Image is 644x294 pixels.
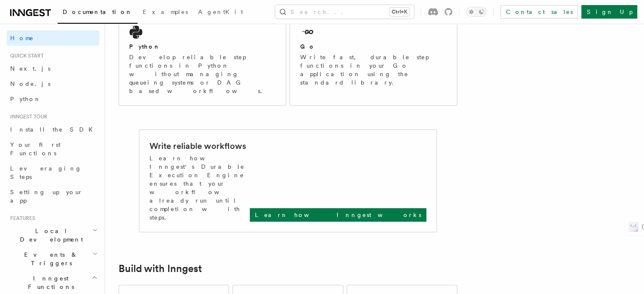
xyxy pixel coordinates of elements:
a: Leveraging Steps [7,161,100,184]
p: Develop reliable step functions in Python without managing queueing systems or DAG based workflows. [129,53,276,95]
span: Setting up your app [10,189,83,204]
span: Home [10,34,34,42]
p: Write fast, durable step functions in your Go application using the standard library. [300,53,447,87]
a: Learn how Inngest works [250,208,426,222]
span: Examples [143,8,188,15]
a: Sign Up [581,5,637,19]
p: Learn how Inngest's Durable Execution Engine ensures that your workflow already run until complet... [149,154,250,222]
a: Examples [138,3,193,23]
a: Contact sales [500,5,578,19]
span: Quick start [7,52,44,59]
span: Features [7,215,35,222]
span: Inngest tour [7,113,47,120]
a: Setting up your app [7,184,100,208]
a: Next.js [7,61,100,76]
span: Inngest Functions [7,274,91,291]
h2: Python [129,42,160,51]
span: Your first Functions [10,141,61,157]
button: Events & Triggers [7,247,100,271]
h2: Go [300,42,315,51]
kbd: Ctrl+K [390,8,409,16]
a: Node.js [7,76,100,91]
p: Learn how Inngest works [255,211,421,219]
a: Your first Functions [7,137,100,161]
a: PythonDevelop reliable step functions in Python without managing queueing systems or DAG based wo... [119,13,286,106]
span: Leveraging Steps [10,165,82,180]
button: Local Development [7,223,100,247]
span: Local Development [7,227,92,244]
a: GoWrite fast, durable step functions in your Go application using the standard library. [290,13,457,106]
a: AgentKit [193,3,248,23]
a: Home [7,30,100,46]
span: Events & Triggers [7,250,92,267]
span: Documentation [63,8,133,15]
button: Search...Ctrl+K [275,5,414,19]
h2: Write reliable workflows [149,140,246,152]
a: Build with Inngest [119,263,202,275]
a: Python [7,91,100,107]
span: Python [10,96,41,102]
span: Next.js [10,65,50,72]
span: AgentKit [198,8,243,15]
a: Documentation [58,3,138,24]
a: Install the SDK [7,122,100,137]
button: Toggle dark mode [466,7,486,17]
span: Node.js [10,80,50,87]
span: Install the SDK [10,126,98,133]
